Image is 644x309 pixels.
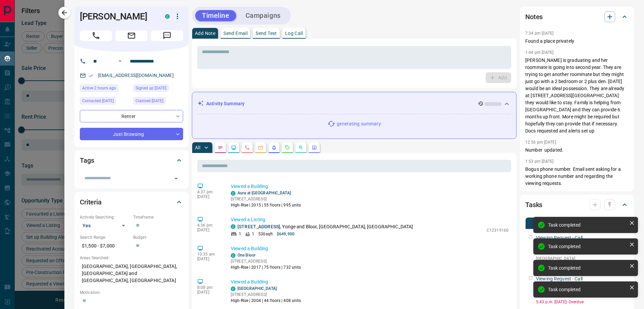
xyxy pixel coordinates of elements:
p: 12:56 pm [DATE] [525,140,556,145]
span: Call [80,30,112,41]
p: Viewed a Listing [231,216,508,223]
svg: Lead Browsing Activity [231,145,236,150]
p: 1:44 pm [DATE] [525,50,554,55]
p: 530 sqft [258,231,273,237]
p: [STREET_ADDRESS] [231,292,301,298]
a: [GEOGRAPHIC_DATA] [237,286,277,291]
div: condos.ca [231,253,235,258]
a: One Bloor [237,253,256,258]
div: Task completed [548,287,627,292]
div: Yes [80,220,130,231]
svg: Requests [285,145,290,150]
p: [STREET_ADDRESS] [231,258,301,264]
p: [PERSON_NAME] is graduating and her roommate is going into second year. They are trying to get an... [525,57,629,134]
div: condos.ca [231,286,235,291]
p: Viewed a Building [231,278,508,285]
div: Renter [80,110,183,122]
p: Budget: [133,234,183,240]
p: Send Email [223,31,248,36]
p: [DATE] [197,257,221,261]
p: Motivation: [80,289,183,296]
div: Tue May 20 2025 [133,97,183,107]
p: 1:53 pm [DATE] [525,159,554,164]
svg: Calls [245,145,250,150]
p: Add Note [195,31,215,36]
p: High-Rise | 2015 | 55 floors | 995 units [231,202,301,208]
div: Task completed [548,244,627,249]
a: [EMAIL_ADDRESS][DOMAIN_NAME] [98,73,174,78]
h2: Tags [80,155,94,166]
div: Task completed [548,222,627,228]
svg: Email Verified [89,73,93,78]
p: High-Rise | 2017 | 75 floors | 732 units [231,264,301,270]
div: Activity Summary [198,98,511,110]
p: All [195,145,200,150]
span: Message [151,30,183,41]
p: Areas Searched: [80,255,183,261]
p: 4:36 pm [197,223,221,228]
p: Send Text [256,31,277,36]
p: [DATE] [197,290,221,295]
p: 10:35 am [197,252,221,257]
div: condos.ca [165,14,170,19]
h2: Tasks [525,199,542,210]
p: Found a place privately [525,38,629,45]
p: generating summary [337,120,381,127]
p: Viewed a Building [231,183,508,190]
div: Notes [525,9,629,25]
p: 8:08 pm [197,285,221,290]
svg: Emails [258,145,263,150]
button: Open [171,174,181,183]
p: [DATE] [197,228,221,232]
div: Just Browsing [80,128,183,140]
div: Tasks [525,197,629,213]
p: $1,500 - $7,000 [80,240,130,252]
p: C12319160 [487,227,508,233]
p: Log Call [285,31,303,36]
div: Criteria [80,194,183,210]
p: High-Rise | 2004 | 44 floors | 408 units [231,298,301,304]
p: 4:37 pm [197,190,221,194]
h2: Notes [525,11,543,22]
h2: Criteria [80,197,102,207]
svg: Agent Actions [312,145,317,150]
h1: [PERSON_NAME] [80,11,155,22]
div: condos.ca [231,191,235,196]
p: [GEOGRAPHIC_DATA], [GEOGRAPHIC_DATA], [GEOGRAPHIC_DATA] and [GEOGRAPHIC_DATA], [GEOGRAPHIC_DATA] [80,261,183,286]
p: $649,900 [277,231,294,237]
span: Signed up [DATE] [136,85,166,91]
button: Timeline [195,10,236,21]
span: Active 2 hours ago [82,85,116,91]
p: [STREET_ADDRESS] [231,196,301,202]
p: 1 [252,231,254,237]
button: Open [116,57,124,65]
svg: Listing Alerts [271,145,277,150]
p: Search Range: [80,234,130,240]
span: Email [115,30,148,41]
a: [STREET_ADDRESS] [237,224,280,229]
p: Timeframe: [133,214,183,220]
p: Bogus phone number. Email sent asking for a working phone number and regarding the viewing requests. [525,166,629,187]
p: Activity Summary [206,100,245,107]
div: condos.ca [231,224,235,229]
p: 7:34 pm [DATE] [525,31,554,36]
div: Tue May 20 2025 [133,84,183,94]
div: Tags [80,152,183,168]
svg: Notes [218,145,223,150]
p: Viewed a Building [231,245,508,252]
a: Aura at [GEOGRAPHIC_DATA] [237,191,291,195]
p: , Yonge and Bloor, [GEOGRAPHIC_DATA], [GEOGRAPHIC_DATA] [237,223,413,230]
p: Number updated. [525,147,629,154]
div: Tue May 20 2025 [80,97,130,107]
p: 1 [239,231,241,237]
div: Task completed [548,265,627,271]
div: Thu Aug 14 2025 [80,84,130,94]
p: [DATE] [197,194,221,199]
p: Actively Searching: [80,214,130,220]
svg: Opportunities [298,145,304,150]
button: Campaigns [239,10,287,21]
span: Claimed [DATE] [136,98,163,104]
span: Contacted [DATE] [82,98,114,104]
